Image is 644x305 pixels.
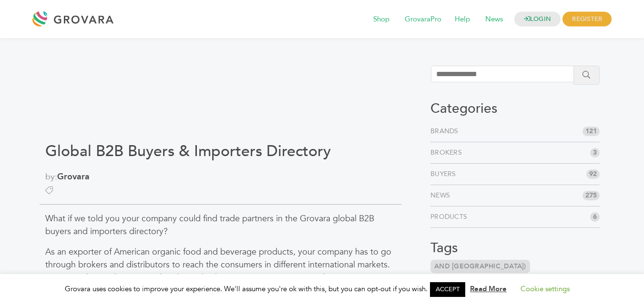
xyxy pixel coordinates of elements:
a: Help [448,14,477,25]
span: News [479,10,510,29]
a: LOGIN [514,12,561,27]
span: 121 [583,127,600,136]
a: News [479,14,510,25]
a: and [GEOGRAPHIC_DATA]) [430,260,530,273]
h1: Global B2B Buyers & Importers Directory [45,142,396,160]
a: Grovara [57,171,90,183]
span: 92 [586,169,600,179]
a: GrovaraPro [398,14,448,25]
span: Grovara uses cookies to improve your experience. We'll assume you're ok with this, but you can op... [65,284,579,294]
span: Shop [367,10,396,29]
a: Read More [470,284,507,294]
span: REGISTER [562,12,612,27]
a: ACCEPT [430,282,465,297]
span: 6 [590,212,600,222]
h3: Tags [430,240,600,256]
a: Shop [367,14,396,25]
a: News [430,191,454,200]
h3: Categories [430,101,600,117]
a: Brokers [430,148,466,157]
span: 3 [590,148,600,157]
a: Brands [430,127,462,136]
span: by: [45,171,396,184]
p: What if we told you your company could find trade partners in the Grovara global B2B buyers and i... [45,212,396,238]
a: Cookie settings [521,284,570,294]
span: 275 [583,191,600,200]
a: Buyers [430,169,460,179]
span: Help [448,10,477,29]
span: GrovaraPro [398,10,448,29]
a: Products [430,212,471,222]
p: As an exporter of American organic food and beverage products, your company has to go through bro... [45,246,396,297]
